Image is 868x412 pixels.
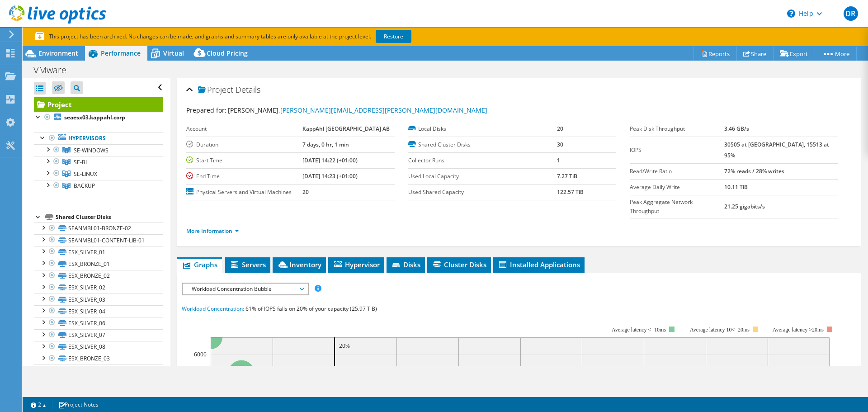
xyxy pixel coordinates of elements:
[724,141,829,159] b: 30505 at [GEOGRAPHIC_DATA], 15513 at 95%
[693,47,737,61] a: Reports
[302,188,309,196] b: 20
[391,260,420,269] span: Disks
[34,353,163,365] a: ESX_BRONZE_03
[186,140,302,149] label: Duration
[724,125,749,133] b: 3.46 GB/s
[34,282,163,294] a: ESX_SILVER_02
[333,260,380,269] span: Hypervisor
[277,260,321,269] span: Inventory
[52,399,105,410] a: Project Notes
[34,294,163,305] a: ESX_SILVER_03
[34,133,163,144] a: Hypervisors
[228,106,487,114] span: [PERSON_NAME],
[773,327,824,333] text: Average latency >20ms
[612,327,666,333] tspan: Average latency <=10ms
[557,156,560,164] b: 1
[630,167,724,176] label: Read/Write Ratio
[186,106,226,114] label: Prepared for:
[376,30,411,43] a: Restore
[186,156,302,165] label: Start Time
[34,329,163,341] a: ESX_SILVER_07
[736,47,774,61] a: Share
[630,146,724,155] label: IOPS
[34,168,163,180] a: SE-LINUX
[773,47,815,61] a: Export
[56,212,163,223] div: Shared Cluster Disks
[302,141,349,148] b: 7 days, 0 hr, 1 min
[34,270,163,282] a: ESX_BRONZE_02
[408,188,557,197] label: Used Shared Capacity
[34,97,163,112] a: Project
[34,223,163,234] a: SEANMBL01-BRONZE-02
[24,399,52,410] a: 2
[724,167,784,175] b: 72% reads / 28% writes
[630,124,724,133] label: Peak Disk Throughput
[557,188,584,196] b: 122.57 TiB
[186,124,302,133] label: Account
[186,172,302,181] label: End Time
[34,112,163,123] a: seaesx03.kappahl.corp
[34,341,163,353] a: ESX_SILVER_08
[302,125,390,133] b: KappAhl [GEOGRAPHIC_DATA] AB
[34,305,163,317] a: ESX_SILVER_04
[74,182,95,189] span: BACKUP
[34,234,163,246] a: SEANMBL01-CONTENT-LIB-01
[186,188,302,197] label: Physical Servers and Virtual Machines
[207,49,248,57] span: Cloud Pricing
[34,246,163,258] a: ESX_SILVER_01
[844,6,858,21] span: DR
[34,180,163,192] a: BACKUP
[724,203,765,210] b: 21.25 gigabits/s
[64,114,125,121] b: seaesx03.kappahl.corp
[35,32,478,42] p: This project has been archived. No changes can be made, and graphs and summary tables are only av...
[630,198,724,216] label: Peak Aggregate Network Throughput
[630,183,724,192] label: Average Daily Write
[74,147,108,154] span: SE-WINDOWS
[34,365,163,376] a: ESX_GOLD_02
[198,85,233,95] span: Project
[408,124,557,133] label: Local Disks
[787,9,795,18] svg: \n
[186,227,239,235] a: More Information
[34,258,163,270] a: ESX_BRONZE_01
[408,156,557,165] label: Collector Runs
[339,342,350,350] text: 20%
[29,65,80,75] h1: VMware
[408,172,557,181] label: Used Local Capacity
[34,144,163,156] a: SE-WINDOWS
[38,49,78,57] span: Environment
[408,140,557,149] label: Shared Cluster Disks
[280,106,487,114] a: [PERSON_NAME][EMAIL_ADDRESS][PERSON_NAME][DOMAIN_NAME]
[74,158,87,166] span: SE-BI
[74,170,97,178] span: SE-LINUX
[690,327,750,333] tspan: Average latency 10<=20ms
[557,125,563,133] b: 20
[557,172,577,180] b: 7.27 TiB
[187,284,303,294] span: Workload Concentration Bubble
[815,47,857,61] a: More
[302,172,358,180] b: [DATE] 14:23 (+01:00)
[194,350,207,358] text: 6000
[34,317,163,329] a: ESX_SILVER_06
[557,141,563,148] b: 30
[182,260,217,269] span: Graphs
[182,305,244,313] span: Workload Concentration:
[302,156,358,164] b: [DATE] 14:22 (+01:00)
[101,49,141,57] span: Performance
[245,305,377,313] span: 61% of IOPS falls on 20% of your capacity (25.97 TiB)
[724,183,748,191] b: 10.11 TiB
[432,260,486,269] span: Cluster Disks
[34,156,163,168] a: SE-BI
[498,260,580,269] span: Installed Applications
[163,49,184,57] span: Virtual
[236,84,260,95] span: Details
[230,260,266,269] span: Servers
